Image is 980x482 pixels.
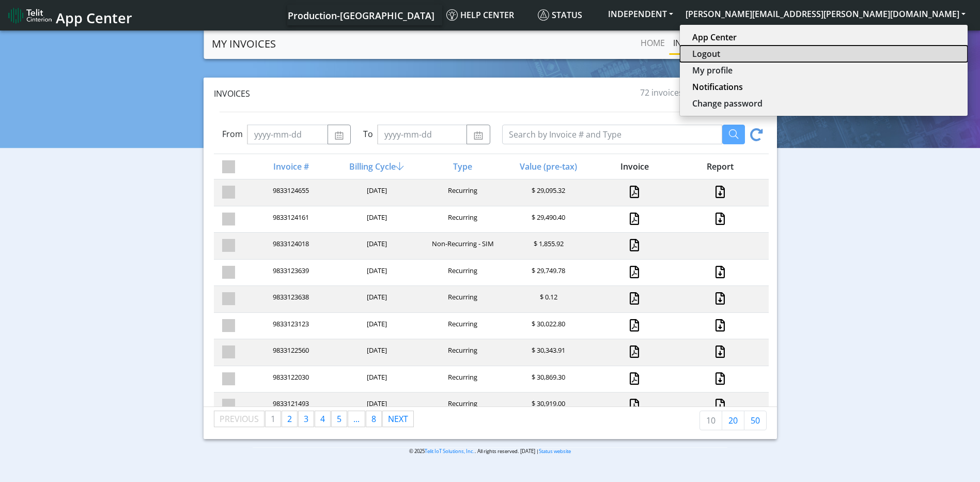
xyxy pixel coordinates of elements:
[333,239,418,253] div: [DATE]
[377,125,467,144] input: yyyy-mm-dd
[419,399,505,413] div: Recurring
[333,345,418,359] div: [DATE]
[8,7,52,24] img: logo-telit-cinterion-gw-new.png
[722,411,744,430] a: 20
[353,413,360,425] span: ...
[538,9,549,21] img: status.svg
[247,345,333,359] div: 9833122560
[505,292,590,306] div: $ 0.12
[333,213,418,227] div: [DATE]
[333,186,418,200] div: [DATE]
[539,448,571,455] a: Status website
[247,372,333,386] div: 9833122030
[534,5,602,25] a: Status
[505,266,590,280] div: $ 29,749.78
[247,160,333,173] div: Invoice #
[680,29,968,46] button: App Center
[363,128,373,140] label: To
[442,5,534,25] a: Help center
[446,9,458,21] img: knowledge.svg
[247,239,333,253] div: 9833124018
[505,345,590,359] div: $ 30,343.91
[287,5,434,25] a: Your current platform instance
[419,345,505,359] div: Recurring
[419,239,505,253] div: Non-Recurring - SIM
[220,413,259,425] span: Previous
[505,186,590,200] div: $ 29,095.32
[502,125,722,144] input: Search by Invoice # and Type
[333,372,418,386] div: [DATE]
[56,8,132,27] span: App Center
[640,87,708,98] span: 72 invoices found
[744,411,767,430] a: 50
[371,413,376,425] span: 8
[333,266,418,280] div: [DATE]
[505,239,590,253] div: $ 1,855.92
[247,213,333,227] div: 9833124161
[473,131,483,140] img: calendar.svg
[222,128,243,140] label: From
[505,319,590,333] div: $ 30,022.80
[419,266,505,280] div: Recurring
[419,160,505,173] div: Type
[419,213,505,227] div: Recurring
[214,88,250,99] span: Invoices
[676,160,762,173] div: Report
[212,34,276,54] a: MY INVOICES
[636,33,669,53] a: Home
[247,292,333,306] div: 9833123638
[669,33,713,53] a: INVOICES
[337,413,341,425] span: 5
[247,399,333,413] div: 9833121493
[320,413,325,425] span: 4
[247,186,333,200] div: 9833124655
[333,160,418,173] div: Billing Cycle
[333,319,418,333] div: [DATE]
[692,81,955,93] a: Notifications
[247,319,333,333] div: 9833123123
[419,186,505,200] div: Recurring
[505,213,590,227] div: $ 29,490.40
[505,399,590,413] div: $ 30,919.00
[333,292,418,306] div: [DATE]
[602,5,679,23] button: INDEPENDENT
[288,9,434,22] span: Production-[GEOGRAPHIC_DATA]
[247,266,333,280] div: 9833123639
[419,292,505,306] div: Recurring
[333,399,418,413] div: [DATE]
[287,413,292,425] span: 2
[419,372,505,386] div: Recurring
[214,411,414,427] ul: Pagination
[304,413,308,425] span: 3
[419,319,505,333] div: Recurring
[505,160,590,173] div: Value (pre-tax)
[425,448,475,455] a: Telit IoT Solutions, Inc.
[505,372,590,386] div: $ 30,869.30
[679,5,972,23] button: [PERSON_NAME][EMAIL_ADDRESS][PERSON_NAME][DOMAIN_NAME]
[680,79,968,95] button: Notifications
[8,4,131,26] a: App Center
[680,95,968,112] button: Change password
[692,31,955,43] a: App Center
[253,447,727,455] p: © 2025 . All rights reserved. [DATE] |
[680,46,968,62] button: Logout
[334,131,344,140] img: calendar.svg
[538,9,582,21] span: Status
[680,62,968,79] button: My profile
[383,411,413,427] a: Next page
[271,413,275,425] span: 1
[247,125,328,144] input: yyyy-mm-dd
[590,160,676,173] div: Invoice
[446,9,514,21] span: Help center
